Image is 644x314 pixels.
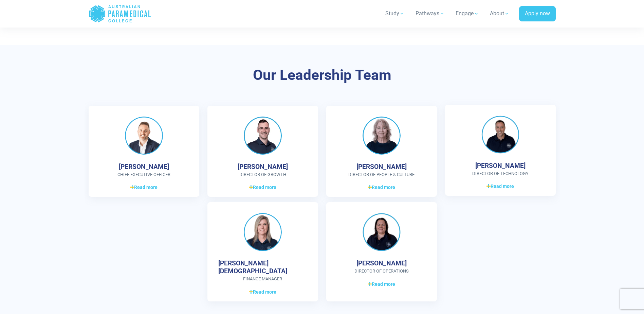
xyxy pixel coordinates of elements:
[125,117,163,155] img: Ben Poppy
[337,171,426,178] span: Director of People & Culture
[124,67,521,84] h3: Our Leadership Team
[368,184,395,191] span: Read more
[363,213,401,251] img: Jodi Weatherall
[475,162,526,170] h4: [PERSON_NAME]
[411,4,449,23] a: Pathways
[99,171,188,178] span: CHIEF EXECUTIVE OFFICER
[218,183,307,191] a: Read more
[337,280,426,288] a: Read more
[218,259,307,275] h4: [PERSON_NAME][DEMOGRAPHIC_DATA]
[244,213,282,251] img: Andrea Male
[519,6,556,22] a: Apply now
[452,4,483,23] a: Engage
[218,276,307,282] span: Finance Manager
[218,171,307,178] span: Director of Growth
[381,4,409,23] a: Study
[368,281,395,288] span: Read more
[456,170,545,177] span: Director of Technology
[249,289,276,296] span: Read more
[130,184,158,191] span: Read more
[238,163,288,171] h4: [PERSON_NAME]
[218,288,307,296] a: Read more
[337,183,426,191] a: Read more
[99,183,188,191] a: Read more
[89,3,151,25] a: Australian Paramedical College
[119,163,169,171] h4: [PERSON_NAME]
[363,117,401,155] img: Sally Metcalf
[456,182,545,190] a: Read more
[244,117,282,155] img: Stephen Booth
[356,163,407,171] h4: [PERSON_NAME]
[249,184,276,191] span: Read more
[486,4,514,23] a: About
[486,183,514,190] span: Read more
[356,259,407,267] h4: [PERSON_NAME]
[481,116,519,154] img: Kieron Mulcahy
[337,268,426,275] span: Director of Operations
